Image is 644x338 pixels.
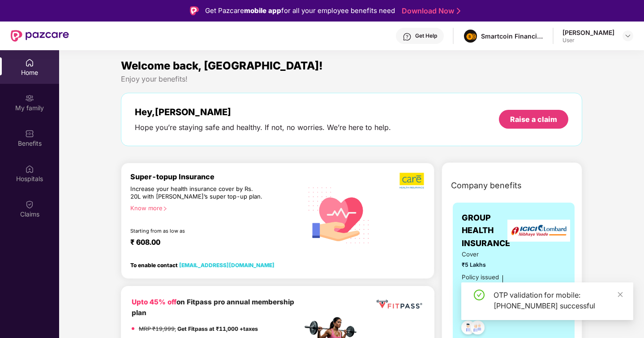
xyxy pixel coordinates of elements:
[139,325,176,332] del: MRP ₹19,999,
[451,179,522,192] span: Company benefits
[562,37,614,44] div: User
[464,30,477,43] img: image%20(1).png
[25,165,34,173] img: svg+xml;base64,PHN2ZyBpZD0iSG9zcGl0YWxzIiB4bWxucz0iaHR0cDovL3d3dy53My5vcmcvMjAwMC9zdmciIHdpZHRoPS...
[462,273,499,282] div: Policy issued
[462,212,512,250] span: GROUP HEALTH INSURANCE
[11,30,69,42] img: New Pazcare Logo
[130,262,275,268] div: To enable contact
[617,291,623,298] span: close
[177,325,258,332] strong: Get Fitpass at ₹11,000 +taxes
[25,94,34,103] img: svg+xml;base64,PHN2ZyB3aWR0aD0iMjAiIGhlaWdodD0iMjAiIHZpZXdCb3g9IjAgMCAyMCAyMCIgZmlsbD0ibm9uZSIgeG...
[130,228,264,234] div: Starting from as low as
[494,290,623,311] div: OTP validation for mobile: [PHONE_NUMBER] successful
[25,200,34,209] img: svg+xml;base64,PHN2ZyBpZD0iQ2xhaW0iIHhtbG5zPSJodHRwOi8vd3d3LnczLm9yZy8yMDAwL3N2ZyIgd2lkdGg9IjIwIi...
[624,32,631,39] img: svg+xml;base64,PHN2ZyBpZD0iRHJvcGRvd24tMzJ4MzIiIHhtbG5zPSJodHRwOi8vd3d3LnczLm9yZy8yMDAwL3N2ZyIgd2...
[130,185,264,201] div: Increase your health insurance cover by Rs. 20L with [PERSON_NAME]’s super top-up plan.
[302,177,376,252] img: svg+xml;base64,PHN2ZyB4bWxucz0iaHR0cDovL3d3dy53My5vcmcvMjAwMC9zdmciIHhtbG5zOnhsaW5rPSJodHRwOi8vd3...
[179,262,275,269] a: [EMAIL_ADDRESS][DOMAIN_NAME]
[462,260,512,269] span: ₹5 Lakhs
[130,238,293,248] div: ₹ 608.00
[132,298,176,306] b: Upto 45% off
[25,58,34,67] img: svg+xml;base64,PHN2ZyBpZD0iSG9tZSIgeG1sbnM9Imh0dHA6Ly93d3cudzMub3JnLzIwMDAvc3ZnIiB3aWR0aD0iMjAiIG...
[130,172,302,181] div: Super-topup Insurance
[562,28,614,37] div: [PERSON_NAME]
[462,250,512,259] span: Cover
[121,59,323,72] span: Welcome back, [GEOGRAPHIC_DATA]!
[481,32,544,40] div: Smartcoin Financials Private Limited
[205,5,395,16] div: Get Pazcare for all your employee benefits need
[474,290,485,300] span: check-circle
[132,298,294,317] b: on Fitpass pro annual membership plan
[510,114,557,124] div: Raise a claim
[399,172,425,189] img: b5dec4f62d2307b9de63beb79f102df3.png
[403,32,412,41] img: svg+xml;base64,PHN2ZyBpZD0iSGVscC0zMngzMiIgeG1sbnM9Imh0dHA6Ly93d3cudzMub3JnLzIwMDAvc3ZnIiB3aWR0aD...
[244,6,281,15] strong: mobile app
[507,220,570,242] img: insurerLogo
[121,74,583,84] div: Enjoy your benefits!
[135,107,391,117] div: Hey, [PERSON_NAME]
[375,297,424,312] img: fppp.png
[163,206,167,211] span: right
[415,32,437,39] div: Get Help
[135,123,391,132] div: Hope you’re staying safe and healthy. If not, no worries. We’re here to help.
[462,282,481,289] span: [DATE]
[402,6,458,16] a: Download Now
[25,129,34,138] img: svg+xml;base64,PHN2ZyBpZD0iQmVuZWZpdHMiIHhtbG5zPSJodHRwOi8vd3d3LnczLm9yZy8yMDAwL3N2ZyIgd2lkdGg9Ij...
[190,6,199,15] img: Logo
[457,6,460,16] img: Stroke
[524,282,554,311] img: icon
[130,204,297,211] div: Know more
